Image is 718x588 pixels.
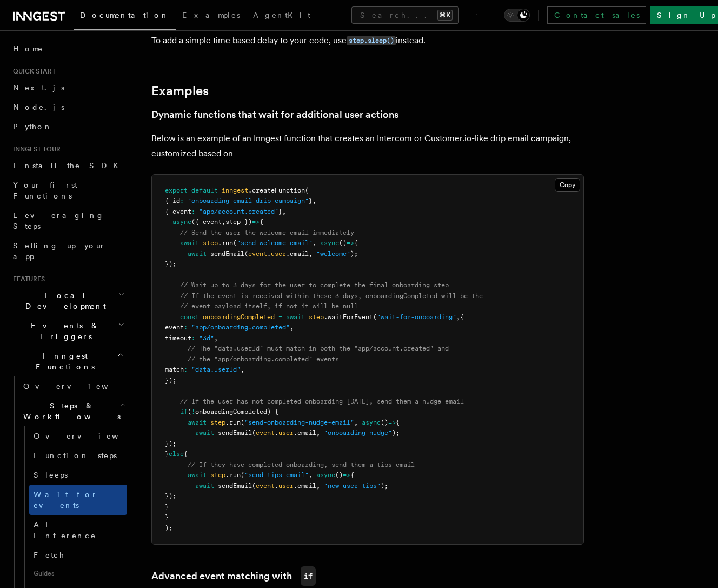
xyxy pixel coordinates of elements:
[19,396,127,426] button: Steps & Workflows
[191,208,195,215] span: :
[248,250,267,257] span: event
[184,323,188,331] span: :
[34,520,96,540] span: AI Inference
[9,206,127,236] a: Leveraging Steps
[354,419,358,426] span: ,
[29,545,127,565] a: Fetch
[13,83,64,92] span: Next.js
[188,461,415,468] span: // If they have completed onboarding, send them a tips email
[199,334,214,342] span: "3d"
[278,313,282,321] span: =
[278,482,294,490] span: user
[350,250,358,257] span: );
[244,250,248,257] span: (
[222,218,225,226] span: ,
[244,419,354,426] span: "send-onboarding-nudge-email"
[9,78,127,97] a: Next.js
[180,281,449,289] span: // Wait up to 3 days for the user to complete the final onboarding step
[188,250,207,257] span: await
[23,382,135,391] span: Overview
[184,450,188,458] span: {
[309,250,313,257] span: ,
[165,503,169,511] span: }
[34,451,117,460] span: Function steps
[9,145,61,154] span: Inngest tour
[165,323,184,331] span: event
[350,471,354,479] span: {
[437,10,453,21] kbd: ⌘K
[29,515,127,545] a: AI Inference
[9,290,118,312] span: Local Development
[9,117,127,136] a: Python
[555,178,580,192] button: Copy
[252,482,256,490] span: (
[241,366,244,373] span: ,
[188,345,449,352] span: // The "data.userId" must match in both the "app/account.created" and
[324,429,392,437] span: "onboarding_nudge"
[13,161,125,170] span: Install the SDK
[9,156,127,175] a: Install the SDK
[180,408,188,415] span: if
[256,429,275,437] span: event
[191,218,222,226] span: ({ event
[286,250,309,257] span: .email
[191,334,195,342] span: :
[165,513,169,521] span: }
[294,482,316,490] span: .email
[278,429,294,437] span: user
[252,429,256,437] span: (
[381,482,388,490] span: );
[165,260,176,268] span: });
[165,187,188,194] span: export
[9,97,127,117] a: Node.js
[218,482,252,490] span: sendEmail
[29,485,127,515] a: Wait for events
[180,229,354,236] span: // Send the user the welcome email immediately
[180,197,184,204] span: :
[241,471,244,479] span: (
[253,11,310,19] span: AgentKit
[195,482,214,490] span: await
[180,398,464,405] span: // If the user has not completed onboarding [DATE], send them a nudge email
[151,131,584,161] p: Below is an example of an Inngest function that creates an Intercom or Customer.io-like drip emai...
[351,6,459,24] button: Search...⌘K
[191,408,195,415] span: !
[176,3,247,29] a: Examples
[294,429,316,437] span: .email
[305,187,309,194] span: (
[165,440,176,447] span: });
[13,211,104,230] span: Leveraging Steps
[34,490,98,510] span: Wait for events
[34,551,65,559] span: Fetch
[339,239,347,247] span: ()
[9,286,127,316] button: Local Development
[210,419,225,426] span: step
[191,366,241,373] span: "data.userId"
[313,239,316,247] span: ,
[203,313,275,321] span: onboardingCompleted
[165,492,176,500] span: });
[9,346,127,376] button: Inngest Functions
[165,197,180,204] span: { id
[225,471,241,479] span: .run
[34,432,145,440] span: Overview
[151,566,316,586] a: Advanced event matching withif
[188,355,339,363] span: // the "app/onboarding.completed" events
[191,323,290,331] span: "app/onboarding.completed"
[188,197,309,204] span: "onboarding-email-drip-campaign"
[165,334,191,342] span: timeout
[203,239,218,247] span: step
[180,302,358,310] span: // event payload itself, if not it will be null
[165,208,191,215] span: { event
[313,197,316,204] span: ,
[324,482,381,490] span: "new_user_tips"
[547,6,646,24] a: Contact sales
[29,465,127,485] a: Sleeps
[388,419,396,426] span: =>
[309,197,313,204] span: }
[392,429,400,437] span: );
[188,408,191,415] span: (
[13,241,106,261] span: Setting up your app
[460,313,464,321] span: {
[218,239,233,247] span: .run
